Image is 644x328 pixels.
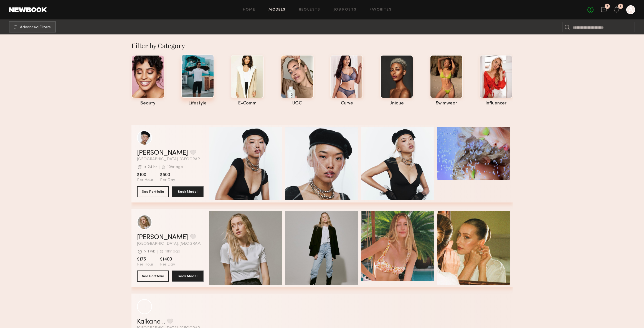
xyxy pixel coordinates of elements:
a: Favorites [370,8,392,12]
span: Per Day [160,178,175,183]
div: 10hr ago [167,165,183,169]
span: Per Day [160,262,175,267]
div: > 1 wk [144,250,155,254]
span: [GEOGRAPHIC_DATA], [GEOGRAPHIC_DATA] [137,242,204,246]
a: [PERSON_NAME] [137,150,188,156]
div: lifestyle [181,101,214,106]
span: $500 [160,172,175,178]
button: Book Model [172,186,204,197]
a: 2 [601,6,607,13]
div: swimwear [430,101,463,106]
span: $1400 [160,257,175,262]
div: 1 [620,5,621,8]
a: [PERSON_NAME] [137,234,188,241]
button: Book Model [172,271,204,282]
div: 2 [606,5,608,8]
span: $100 [137,172,153,178]
div: < 24 hr [144,165,157,169]
button: See Portfolio [137,271,169,282]
button: See Portfolio [137,186,169,197]
div: influencer [480,101,513,106]
a: Job Posts [334,8,357,12]
a: A [626,5,635,14]
div: beauty [131,101,164,106]
a: Requests [299,8,320,12]
span: [GEOGRAPHIC_DATA], [GEOGRAPHIC_DATA] [137,157,204,161]
div: e-comm [231,101,264,106]
span: $175 [137,257,153,262]
div: 11hr ago [165,250,180,254]
a: Home [243,8,255,12]
a: Models [268,8,285,12]
span: Advanced Filters [20,26,51,29]
a: Kaikane .. [137,319,165,325]
button: Advanced Filters [9,21,56,32]
span: Per Hour [137,262,153,267]
div: Filter by Category [131,41,513,50]
div: unique [380,101,413,106]
span: Per Hour [137,178,153,183]
div: UGC [281,101,314,106]
div: curve [330,101,363,106]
